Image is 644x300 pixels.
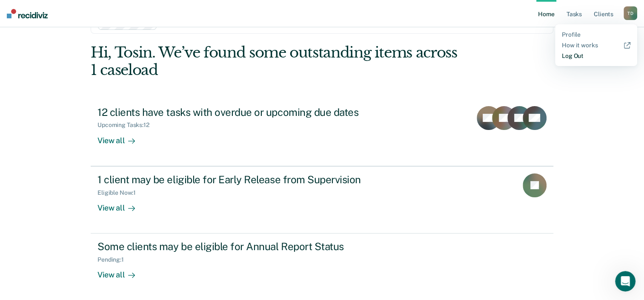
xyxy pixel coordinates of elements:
[97,121,156,129] div: Upcoming Tasks : 12
[615,271,635,291] iframe: Intercom live chat
[7,9,48,18] img: Recidiviz
[97,173,396,186] div: 1 client may be eligible for Early Release from Supervision
[91,166,553,234] a: 1 client may be eligible for Early Release from SupervisionEligible Now:1View all
[97,196,145,213] div: View all
[97,189,143,196] div: Eligible Now : 1
[97,129,145,145] div: View all
[97,256,131,263] div: Pending : 1
[562,52,630,60] a: Log Out
[562,31,630,38] a: Profile
[97,240,396,253] div: Some clients may be eligible for Annual Report Status
[91,44,461,79] div: Hi, Tosin. We’ve found some outstanding items across 1 caseload
[624,6,637,20] button: TD
[624,6,637,20] div: T D
[97,263,145,280] div: View all
[97,106,396,118] div: 12 clients have tasks with overdue or upcoming due dates
[91,99,553,166] a: 12 clients have tasks with overdue or upcoming due datesUpcoming Tasks:12View all
[562,42,630,49] a: How it works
